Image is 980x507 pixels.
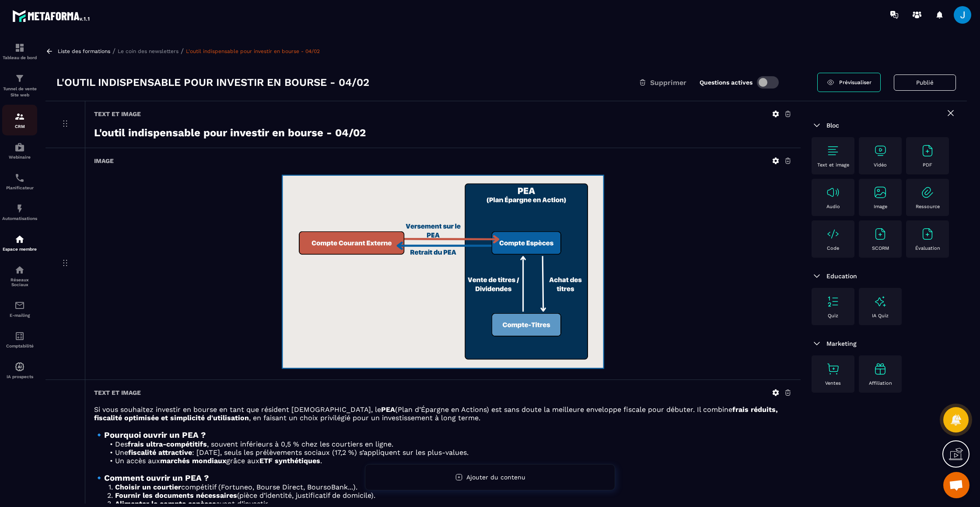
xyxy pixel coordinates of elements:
[2,227,37,258] a: automationsautomationsEspace membre
[14,111,25,122] img: formation
[826,122,839,129] span: Bloc
[12,8,91,24] img: logo
[2,216,37,221] p: Automatisations
[14,265,25,275] img: social-network
[14,173,25,183] img: scheduler
[873,362,887,376] img: text-image
[2,344,37,348] p: Comptabilité
[943,472,969,498] div: Ouvrir le chat
[916,204,940,209] p: Ressource
[181,47,184,55] span: /
[118,48,178,54] a: Le coin des newsletters
[115,483,181,491] strong: Choisir un courtier
[872,313,889,319] p: IA Quiz
[14,73,25,84] img: formation
[2,155,37,160] p: Webinaire
[873,294,887,308] img: text-image
[94,110,141,117] h6: Text et image
[14,142,25,152] img: automations
[104,430,206,440] strong: Pourquoi ouvrir un PEA ?
[817,73,881,92] a: Prévisualiser
[2,36,37,67] a: formationformationTableau de bord
[186,48,320,54] a: L'outil indispensable pour investir en bourse - 04/02
[825,380,841,386] p: Ventes
[94,389,141,396] h6: Text et image
[817,162,849,168] p: Text et image
[56,75,369,89] h3: L'outil indispensable pour investir en bourse - 04/02
[869,380,892,386] p: Affiliation
[94,473,792,483] h3: 🔹
[828,313,838,319] p: Quiz
[826,185,840,199] img: text-image no-wra
[105,457,792,465] li: Un accès aux grâce aux .
[894,74,956,91] button: Publié
[826,227,840,241] img: text-image no-wra
[94,157,114,164] h6: Image
[14,331,25,341] img: accountant
[873,144,887,158] img: text-image no-wra
[2,197,37,227] a: automationsautomationsAutomatisations
[2,135,37,166] a: automationsautomationsWebinaire
[839,79,871,85] span: Prévisualiser
[128,440,207,448] strong: frais ultra-compétitifs
[105,448,792,457] li: Une : [DATE], seuls les prélèvements sociaux (17,2 %) s’appliquent sur les plus-values.
[700,79,752,86] label: Questions actives
[282,174,604,371] img: background
[2,55,37,60] p: Tableau de bord
[2,105,37,135] a: formationformationCRM
[14,203,25,214] img: automations
[105,491,792,500] li: (pièce d’identité, justificatif de domicile).
[94,127,366,139] strong: L'outil indispensable pour investir en bourse - 04/02
[2,166,37,197] a: schedulerschedulerPlanificateur
[128,448,192,457] strong: fiscalité attractive
[873,185,887,199] img: text-image no-wra
[94,405,778,422] strong: frais réduits, fiscalité optimisée et simplicité d'utilisation
[920,185,934,199] img: text-image no-wra
[14,362,25,372] img: automations
[2,313,37,318] p: E-mailing
[874,162,887,168] p: Vidéo
[104,473,209,483] strong: Comment ouvrir un PEA ?
[872,245,889,251] p: SCORM
[94,405,792,422] p: Si vous souhaitez investir en bourse en tant que résident [DEMOGRAPHIC_DATA], le (Plan d’Épargne ...
[14,234,25,245] img: automations
[259,457,320,465] strong: ETF synthétiques
[14,300,25,311] img: email
[2,374,37,379] p: IA prospects
[94,430,792,440] h3: 🔹
[812,338,822,349] img: arrow-down
[58,48,110,54] a: Liste des formations
[812,271,822,281] img: arrow-down
[115,491,237,500] strong: Fournir les documents nécessaires
[2,277,37,287] p: Réseaux Sociaux
[105,440,792,448] li: Des , souvent inférieurs à 0,5 % chez les courtiers en ligne.
[826,204,840,209] p: Audio
[873,227,887,241] img: text-image no-wra
[826,273,857,280] span: Education
[920,227,934,241] img: text-image no-wra
[2,294,37,324] a: emailemailE-mailing
[105,483,792,491] li: compétitif (Fortuneo, Bourse Direct, BoursoBank...).
[112,47,115,55] span: /
[2,185,37,190] p: Planificateur
[466,474,525,481] span: Ajouter du contenu
[650,78,686,87] span: Supprimer
[2,258,37,294] a: social-networksocial-networkRéseaux Sociaux
[923,162,932,168] p: PDF
[2,124,37,129] p: CRM
[2,67,37,105] a: formationformationTunnel de vente Site web
[915,245,940,251] p: Évaluation
[920,144,934,158] img: text-image no-wra
[874,204,887,209] p: Image
[381,405,395,414] strong: PEA
[2,247,37,252] p: Espace membre
[826,362,840,376] img: text-image no-wra
[826,144,840,158] img: text-image no-wra
[827,245,839,251] p: Code
[160,457,226,465] strong: marchés mondiaux
[812,120,822,131] img: arrow-down
[826,294,840,308] img: text-image no-wra
[2,324,37,355] a: accountantaccountantComptabilité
